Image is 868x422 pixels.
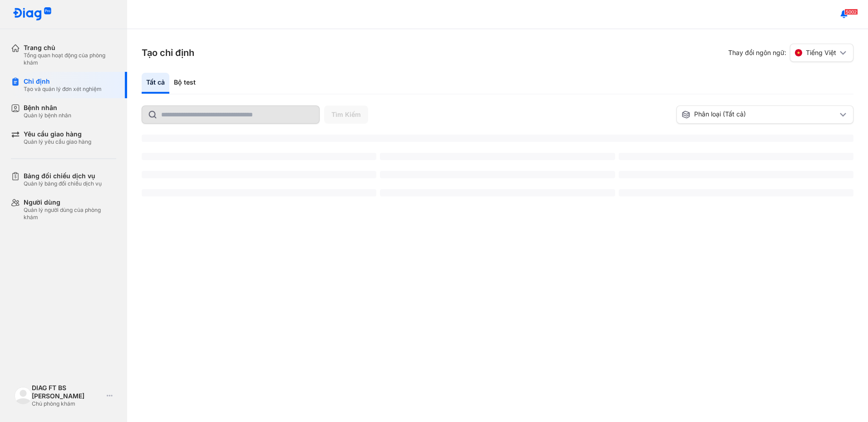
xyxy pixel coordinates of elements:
span: 5002 [844,9,858,15]
div: DIAG FT BS [PERSON_NAME] [32,384,103,400]
span: ‌ [142,189,376,196]
div: Quản lý người dùng của phòng khám [24,206,116,221]
div: Tạo và quản lý đơn xét nghiệm [24,85,102,93]
span: ‌ [142,171,376,178]
span: ‌ [380,189,615,196]
span: ‌ [619,171,853,178]
div: Chỉ định [24,77,102,85]
div: Chủ phòng khám [32,400,103,407]
span: ‌ [380,171,615,178]
h3: Tạo chỉ định [142,46,194,59]
div: Tổng quan hoạt động của phòng khám [24,52,116,66]
img: logo [13,7,52,21]
div: Người dùng [24,198,116,206]
div: Quản lý bệnh nhân [24,112,71,119]
div: Bệnh nhân [24,104,71,112]
div: Thay đổi ngôn ngữ: [728,44,853,62]
div: Yêu cầu giao hàng [24,130,91,138]
div: Bộ test [169,73,200,94]
div: Bảng đối chiếu dịch vụ [24,172,102,180]
span: ‌ [142,135,853,142]
span: ‌ [619,153,853,160]
div: Trang chủ [24,44,116,52]
img: logo [15,387,32,404]
div: Quản lý bảng đối chiếu dịch vụ [24,180,102,187]
span: ‌ [380,153,615,160]
button: Tìm Kiếm [324,105,368,124]
div: Quản lý yêu cầu giao hàng [24,138,91,146]
span: ‌ [619,189,853,196]
span: ‌ [142,153,376,160]
div: Tất cả [142,73,169,94]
